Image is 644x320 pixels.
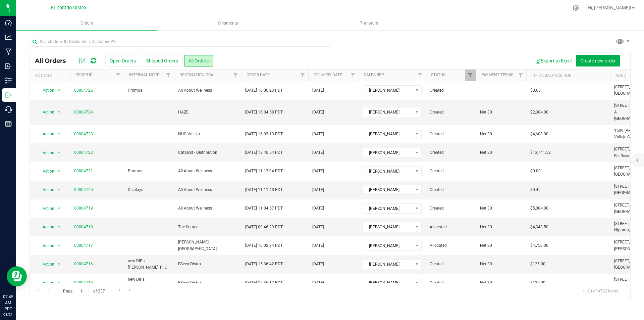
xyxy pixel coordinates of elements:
[576,55,620,66] button: Create new order
[5,106,12,113] inline-svg: Call Center
[247,73,270,77] a: Order Date
[530,149,551,156] span: $13,741.52
[113,70,124,81] a: Filter
[35,73,67,78] div: Actions
[431,73,445,77] a: Status
[37,86,55,95] span: Action
[245,168,283,174] span: [DATE] 11:13:04 PDT
[178,280,237,286] span: BSeen Distro
[363,167,413,176] span: [PERSON_NAME]
[465,70,476,81] a: Filter
[363,204,413,213] span: [PERSON_NAME]
[178,187,237,193] span: All About Wellness
[363,222,413,232] span: [PERSON_NAME]
[480,131,522,137] span: Net 30
[312,261,324,267] span: [DATE]
[580,58,616,63] span: Create new order
[530,224,548,230] span: $4,348.50
[7,266,27,286] iframe: Resource center
[245,280,283,286] span: [DATE] 15:36:17 PDT
[363,107,413,117] span: [PERSON_NAME]
[184,55,213,66] button: All Orders
[3,312,13,317] p: 08/21
[572,5,580,11] div: Manage settings
[71,20,102,26] span: Orders
[430,261,472,267] span: Created
[105,55,140,66] button: Open Orders
[128,258,170,271] span: new DIPs; [PERSON_NAME] THC
[480,224,522,230] span: Net 30
[5,63,12,70] inline-svg: Inbound
[74,109,93,116] a: 00004724
[157,16,299,30] a: Shipments
[351,20,387,26] span: Transfers
[55,278,63,287] span: select
[627,135,633,139] span: CA
[55,107,63,117] span: select
[245,187,283,193] span: [DATE] 11:11:48 PDT
[299,16,440,30] a: Transfers
[5,77,12,84] inline-svg: Inventory
[530,131,548,137] span: $4,608.00
[51,5,86,11] span: El Dorado Distro
[55,86,63,95] span: select
[531,55,576,66] button: Export to Excel
[178,261,237,267] span: BSeen Distro
[312,131,324,137] span: [DATE]
[37,185,55,194] span: Action
[55,129,63,139] span: select
[430,205,472,212] span: Created
[74,205,93,212] a: 00004719
[363,185,413,194] span: [PERSON_NAME]
[74,261,93,267] a: 00004716
[530,109,548,116] span: $2,304.00
[55,148,63,157] span: select
[129,73,159,77] a: Internal Note
[480,242,522,249] span: Net 30
[30,37,330,47] input: Search Order ID, Destination, Customer PO...
[55,222,63,232] span: select
[430,224,472,230] span: Allocated
[128,187,143,193] span: Displays
[530,168,541,174] span: $0.00
[5,48,12,55] inline-svg: Manufacturing
[515,70,526,81] a: Filter
[37,222,55,232] span: Action
[363,129,413,139] span: [PERSON_NAME]
[178,224,237,230] span: The Source
[312,87,324,94] span: [DATE]
[230,70,241,81] a: Filter
[74,149,93,156] a: 00004722
[526,70,610,81] th: Total Balance Due
[312,187,324,193] span: [DATE]
[74,131,93,137] a: 00004723
[163,70,174,81] a: Filter
[480,109,522,116] span: Net 30
[312,168,324,174] span: [DATE]
[37,260,55,269] span: Action
[363,241,413,250] span: [PERSON_NAME]
[481,73,513,77] a: Payment Terms
[530,187,541,193] span: $0.49
[3,294,13,312] p: 07:45 AM PDT
[5,34,12,41] inline-svg: Analytics
[37,148,55,157] span: Action
[530,280,545,286] span: $125.00
[74,168,93,174] a: 00004721
[37,167,55,176] span: Action
[16,16,157,30] a: Orders
[430,168,472,174] span: Created
[312,242,324,249] span: [DATE]
[55,260,63,269] span: select
[577,286,624,296] span: 1 - 20 of 4722 items
[245,131,283,137] span: [DATE] 16:03:13 PDT
[314,73,342,77] a: Delivery Date
[245,109,283,116] span: [DATE] 16:04:58 PDT
[363,148,413,157] span: [PERSON_NAME]
[74,280,93,286] a: 00004715
[37,129,55,139] span: Action
[5,121,12,127] inline-svg: Reports
[74,224,93,230] a: 00004718
[57,286,110,296] span: Page of 237
[55,167,63,176] span: select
